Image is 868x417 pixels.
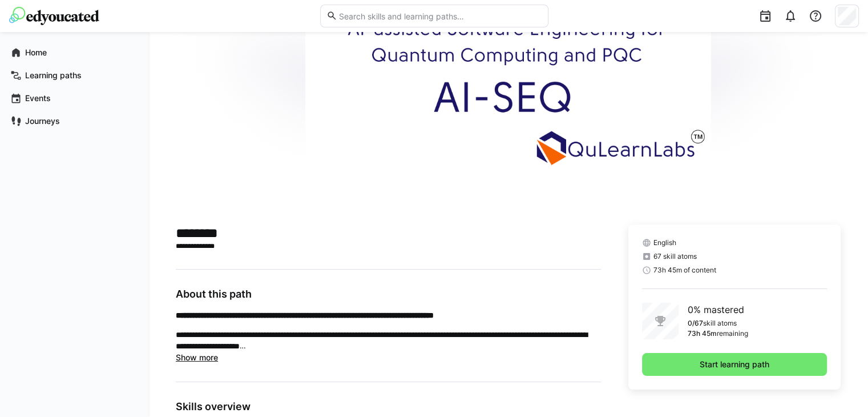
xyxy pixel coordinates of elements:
h3: About this path [176,288,601,300]
p: skill atoms [703,319,737,328]
span: English [653,238,676,247]
span: Show more [176,352,218,362]
p: 73h 45m [688,329,717,338]
span: 73h 45m of content [653,266,716,275]
span: Start learning path [698,359,771,370]
button: Start learning path [642,353,827,376]
h3: Skills overview [176,400,601,413]
span: 67 skill atoms [653,252,697,261]
input: Search skills and learning paths… [337,11,542,21]
p: 0/67 [688,319,703,328]
p: remaining [717,329,748,338]
p: 0% mastered [688,303,748,316]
